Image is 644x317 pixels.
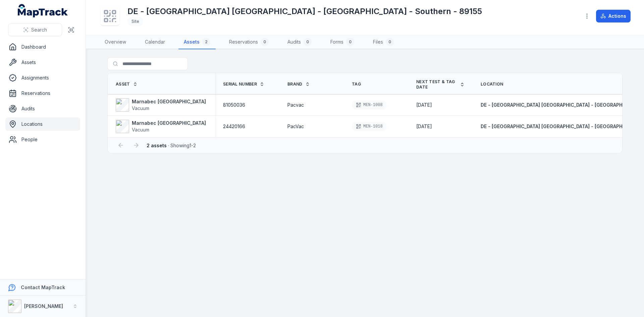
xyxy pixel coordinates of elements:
strong: 2 assets [147,143,167,148]
strong: Marnabec [GEOGRAPHIC_DATA] [132,120,206,126]
span: · Showing 1 - 2 [147,143,196,148]
a: Locations [5,117,80,131]
a: Forms0 [325,35,360,49]
button: Search [8,23,62,36]
span: Vacuum [132,105,149,111]
span: Search [31,27,47,33]
a: Serial Number [223,82,264,87]
div: Site [127,17,143,26]
span: Brand [287,82,303,87]
a: Asset [116,82,138,87]
a: Audits0 [282,35,317,49]
a: Reservations0 [224,35,274,49]
a: People [5,133,80,146]
span: 81050036 [223,102,245,108]
time: 2/14/2026, 12:00:00 AM [416,102,432,108]
div: 0 [261,38,269,46]
a: Assignments [5,71,80,85]
strong: Marnabec [GEOGRAPHIC_DATA] [132,98,206,105]
a: Brand [287,82,310,87]
span: 24420166 [223,123,245,130]
span: Asset [116,82,130,87]
h1: DE - [GEOGRAPHIC_DATA] [GEOGRAPHIC_DATA] - [GEOGRAPHIC_DATA] - Southern - 89155 [127,6,482,17]
a: Files0 [368,35,399,49]
a: Overview [99,35,131,49]
span: PacVac [287,123,304,130]
a: Reservations [5,87,80,100]
span: Vacuum [132,127,149,133]
span: Tag [352,82,361,87]
a: Audits [5,102,80,115]
strong: Contact MapTrack [21,284,65,290]
span: Location [481,82,503,87]
time: 2/14/2026, 10:00:00 AM [416,123,432,130]
span: [DATE] [416,123,432,129]
a: Assets [5,56,80,69]
div: MEN-1018 [352,122,387,131]
span: [DATE] [416,102,432,108]
span: Serial Number [223,82,257,87]
a: MapTrack [18,4,68,17]
a: Marnabec [GEOGRAPHIC_DATA]Vacuum [116,120,206,133]
div: 0 [304,38,312,46]
a: Next test & tag date [416,79,465,90]
button: Actions [596,10,631,22]
div: 2 [202,38,210,46]
div: 0 [386,38,394,46]
div: MEN-1008 [352,100,387,110]
div: 0 [346,38,354,46]
a: Dashboard [5,40,80,54]
span: Next test & tag date [416,79,457,90]
a: Marnabec [GEOGRAPHIC_DATA]Vacuum [116,98,206,112]
span: Pacvac [287,102,304,108]
a: Assets2 [178,35,216,49]
strong: [PERSON_NAME] [24,303,63,309]
a: Calendar [140,35,170,49]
